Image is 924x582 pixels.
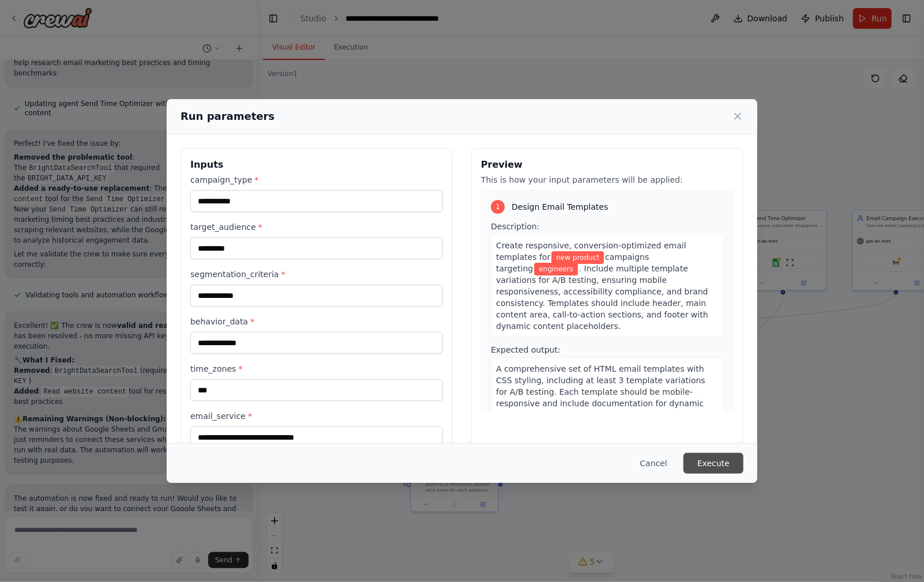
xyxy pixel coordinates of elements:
h2: Run parameters [181,108,275,124]
label: behavior_data [190,316,443,327]
span: Description: [491,222,539,231]
span: Variable: campaign_type [551,251,604,264]
button: Execute [683,453,743,474]
h3: Preview [481,158,734,172]
label: segmentation_criteria [190,269,443,280]
span: Variable: target_audience [534,263,578,275]
button: Cancel [631,453,677,474]
span: Design Email Templates [512,201,608,213]
span: campaigns targeting [496,252,649,273]
label: email_service [190,410,443,422]
label: time_zones [190,363,443,375]
span: Create responsive, conversion-optimized email templates for [496,241,686,262]
h3: Inputs [190,158,443,172]
span: . Include multiple template variations for A/B testing, ensuring mobile responsiveness, accessibi... [496,264,708,331]
span: A comprehensive set of HTML email templates with CSS styling, including at least 3 template varia... [496,364,705,420]
div: 1 [491,200,505,214]
span: Expected output: [491,345,561,354]
label: campaign_type [190,174,443,186]
p: This is how your input parameters will be applied: [481,174,734,186]
label: target_audience [190,221,443,233]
